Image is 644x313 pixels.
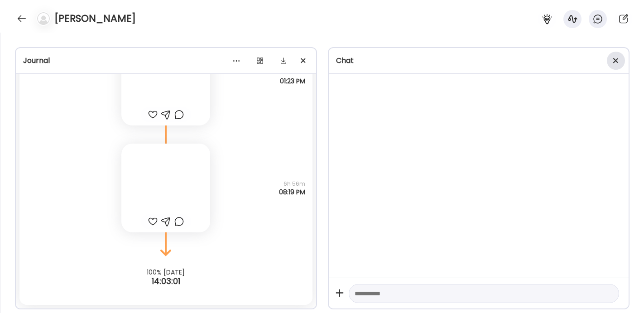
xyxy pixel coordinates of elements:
[37,12,50,25] img: bg-avatar-default.svg
[279,188,305,196] span: 08:19 PM
[21,276,311,287] div: 14:03:01
[280,77,305,85] span: 01:23 PM
[23,55,309,66] div: Journal
[54,11,136,26] h4: [PERSON_NAME]
[336,55,622,66] div: Chat
[21,269,311,276] div: 100% [DATE]
[279,180,305,188] span: 6h 56m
